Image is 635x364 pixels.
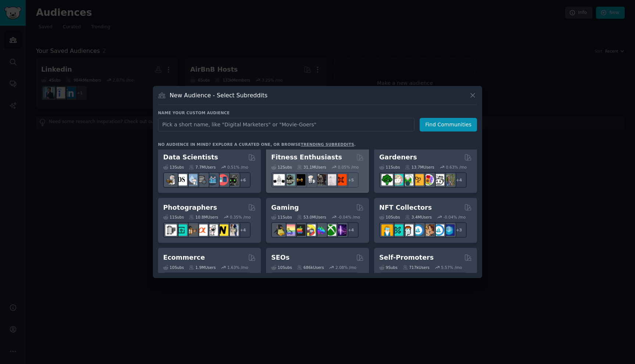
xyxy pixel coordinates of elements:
img: fitness30plus [315,174,326,185]
img: succulents [392,174,403,185]
h3: New Audience - Select Subreddits [170,91,268,99]
h2: SEOs [271,253,290,262]
h2: Gardeners [379,153,417,162]
img: macgaming [294,224,305,236]
div: 0.51 % /mo [227,165,248,170]
img: GardeningUK [412,174,424,185]
img: canon [207,224,218,236]
div: + 3 [235,273,251,288]
img: datasets [217,174,228,185]
div: 3.4M Users [405,215,432,220]
img: GamerPals [304,224,316,236]
img: SavageGarden [402,174,413,185]
img: CozyGamers [284,224,295,236]
img: OpenseaMarket [433,224,444,236]
img: AnalogCommunity [186,224,197,236]
img: NFTExchange [381,224,393,236]
div: + 2 [451,273,467,288]
div: 2.08 % /mo [336,265,356,270]
h2: Self-Promoters [379,253,434,262]
div: 11 Sub s [163,215,184,220]
img: TwitchStreaming [335,224,347,236]
button: Find Communities [420,118,477,131]
img: Nikon [217,224,228,236]
div: 12 Sub s [271,165,292,170]
img: GymMotivation [284,174,295,185]
img: OpenSeaNFT [412,224,424,236]
h2: Photographers [163,203,217,212]
img: dataengineering [196,174,208,185]
img: GardenersWorld [443,174,455,185]
h2: Data Scientists [163,153,218,162]
div: + 4 [235,222,251,238]
div: + 6 [235,172,251,188]
div: -0.04 % /mo [338,215,360,220]
div: 5.57 % /mo [441,265,462,270]
div: 1.9M Users [189,265,216,270]
div: 10 Sub s [379,215,400,220]
img: streetphotography [176,224,187,236]
div: 31.1M Users [297,165,326,170]
div: + 4 [451,172,467,188]
input: Pick a short name, like "Digital Marketers" or "Movie-Goers" [158,118,415,131]
div: + 3 [451,222,467,238]
img: XboxGamers [325,224,336,236]
img: gamers [315,224,326,236]
img: NFTMarketplace [392,224,403,236]
div: 10 Sub s [163,265,184,270]
div: 0.63 % /mo [446,165,467,170]
img: weightroom [304,174,316,185]
img: NFTmarket [402,224,413,236]
div: 717k Users [403,265,430,270]
a: trending subreddits [301,142,354,147]
img: analog [165,224,177,236]
img: vegetablegardening [381,174,393,185]
img: GYM [273,174,285,185]
div: 7.7M Users [189,165,216,170]
h2: Fitness Enthusiasts [271,153,342,162]
img: WeddingPhotography [227,224,238,236]
img: UrbanGardening [433,174,444,185]
img: data [227,174,238,185]
img: flowers [423,174,434,185]
div: No audience in mind? Explore a curated one, or browse . [158,142,356,147]
img: MachineLearning [165,174,177,185]
div: 0.05 % /mo [338,165,359,170]
div: 0.35 % /mo [230,215,251,220]
div: 11 Sub s [271,215,292,220]
h2: NFT Collectors [379,203,432,212]
h2: Ecommerce [163,253,205,262]
div: + 4 [343,222,359,238]
div: 10.8M Users [189,215,218,220]
div: 10 Sub s [271,265,292,270]
img: DigitalItems [443,224,455,236]
img: linux_gaming [273,224,285,236]
img: workout [294,174,305,185]
div: 53.0M Users [297,215,326,220]
img: analytics [207,174,218,185]
h2: Gaming [271,203,299,212]
div: 13 Sub s [163,165,184,170]
img: SonyAlpha [196,224,208,236]
img: datascience [176,174,187,185]
div: + 5 [343,172,359,188]
img: statistics [186,174,197,185]
div: -0.04 % /mo [444,215,466,220]
div: 13.7M Users [405,165,434,170]
div: 11 Sub s [379,165,400,170]
img: physicaltherapy [325,174,336,185]
div: 9 Sub s [379,265,398,270]
img: CryptoArt [423,224,434,236]
div: 686k Users [297,265,324,270]
div: 1.63 % /mo [227,265,248,270]
div: + 3 [343,273,359,288]
h3: Name your custom audience [158,110,477,115]
img: personaltraining [335,174,347,185]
